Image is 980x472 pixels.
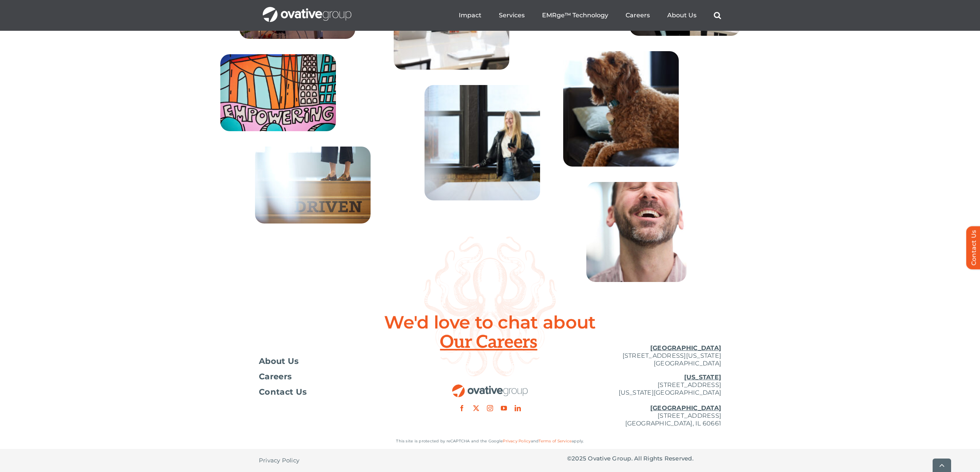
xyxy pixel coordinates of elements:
[259,457,299,464] span: Privacy Policy
[650,404,721,412] u: [GEOGRAPHIC_DATA]
[259,449,413,472] nav: Footer - Privacy Policy
[259,357,413,365] a: About Us
[220,54,336,131] img: Home – Careers 2
[259,357,299,365] span: About Us
[425,85,540,200] img: Home – Careers 6
[451,384,529,391] a: OG_Full_horizontal_RGB
[542,12,608,19] a: EMRge™ Technology
[259,388,413,396] a: Contact Us
[626,12,650,19] a: Careers
[487,405,493,411] a: instagram
[586,182,686,282] img: Home – Careers 8
[684,374,721,381] u: [US_STATE]
[539,439,572,444] a: Terms of Service
[259,357,413,396] nav: Footer Menu
[567,374,721,427] p: [STREET_ADDRESS] [US_STATE][GEOGRAPHIC_DATA] [STREET_ADDRESS] [GEOGRAPHIC_DATA], IL 60661
[563,51,679,167] img: ogiee
[473,405,479,411] a: twitter
[567,344,721,367] p: [STREET_ADDRESS][US_STATE] [GEOGRAPHIC_DATA]
[501,405,507,411] a: youtube
[263,6,351,13] a: OG_Full_horizontal_WHT
[650,344,721,352] u: [GEOGRAPHIC_DATA]
[503,439,530,444] a: Privacy Policy
[259,449,299,472] a: Privacy Policy
[259,437,721,445] p: This site is protected by reCAPTCHA and the Google and apply.
[499,12,525,19] a: Services
[259,388,307,396] span: Contact Us
[259,373,292,380] span: Careers
[459,405,465,411] a: facebook
[259,373,413,380] a: Careers
[459,12,482,19] a: Impact
[440,333,540,352] span: Our Careers
[667,12,696,19] a: About Us
[515,405,521,411] a: linkedin
[572,455,586,462] span: 2025
[714,12,721,19] a: Search
[459,3,721,28] nav: Menu
[255,147,371,223] img: Home – Careers 3
[567,455,721,462] p: © Ovative Group. All Rights Reserved.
